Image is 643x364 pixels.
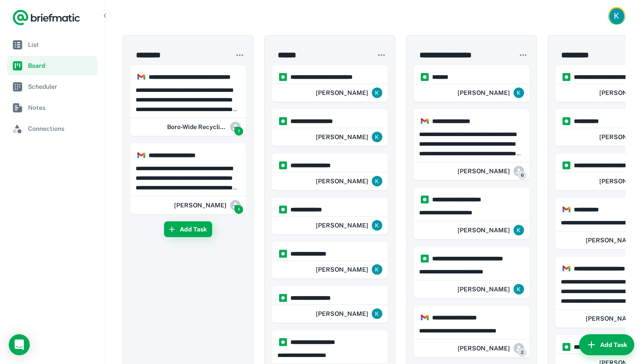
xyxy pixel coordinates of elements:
[7,119,98,138] a: Connections
[167,122,227,132] h6: Boro-Wide Recycling
[458,343,510,353] h6: [PERSON_NAME]
[316,172,382,190] div: Kristina Jackson
[234,205,243,214] span: 1
[316,84,382,101] div: Kristina Jackson
[316,88,368,98] h6: [PERSON_NAME]
[458,284,510,294] h6: [PERSON_NAME]
[421,117,429,125] img: https://app.briefmatic.com/assets/integrations/gmail.png
[458,221,524,239] div: Kristina Jackson
[272,286,388,323] div: https://app.briefmatic.com/assets/integrations/manual.png**** **** **** ***Kristina Jackson
[234,127,243,136] span: 1
[316,305,382,322] div: Kristina Jackson
[137,73,145,81] img: https://app.briefmatic.com/assets/integrations/gmail.png
[579,334,634,355] button: Add Task
[458,339,524,357] div: Rachel Kenney
[316,132,368,142] h6: [PERSON_NAME]
[316,176,368,186] h6: [PERSON_NAME]
[563,343,570,351] img: https://app.briefmatic.com/assets/integrations/manual.png
[28,40,94,49] span: List
[9,334,30,355] div: Load Chat
[609,8,624,23] img: Kristina Jackson
[421,314,429,322] img: https://app.briefmatic.com/assets/integrations/gmail.png
[316,217,382,234] div: Kristina Jackson
[608,7,626,24] button: Account button
[272,109,388,146] div: https://app.briefmatic.com/assets/integrations/manual.png**** **** **** ****Kristina Jackson
[458,84,524,101] div: Kristina Jackson
[279,206,287,213] img: https://app.briefmatic.com/assets/integrations/manual.png
[137,151,145,159] img: https://app.briefmatic.com/assets/integrations/gmail.png
[372,264,382,275] img: ACg8ocIZFM1FNgLIj_5FCpSvPpV0t-FvOHOuPYEPkvuRwFGVUr5Yuw=s96-c
[164,221,212,237] button: Add Task
[458,280,524,298] div: Kristina Jackson
[7,77,98,96] a: Scheduler
[563,117,570,125] img: https://app.briefmatic.com/assets/integrations/manual.png
[316,261,382,278] div: Kristina Jackson
[372,87,382,98] img: ACg8ocIZFM1FNgLIj_5FCpSvPpV0t-FvOHOuPYEPkvuRwFGVUr5Yuw=s96-c
[7,98,98,117] a: Notes
[458,166,510,176] h6: [PERSON_NAME]
[28,82,94,91] span: Scheduler
[421,255,429,262] img: https://app.briefmatic.com/assets/integrations/manual.png
[166,118,241,136] div: Boro-Wide Recycling
[316,265,368,274] h6: [PERSON_NAME]
[518,348,527,357] span: 2
[279,250,287,258] img: https://app.briefmatic.com/assets/integrations/manual.png
[421,196,429,203] img: https://app.briefmatic.com/assets/integrations/manual.png
[272,197,388,234] div: https://app.briefmatic.com/assets/integrations/manual.png**** **** ****Kristina Jackson
[514,284,524,294] img: ACg8ocIZFM1FNgLIj_5FCpSvPpV0t-FvOHOuPYEPkvuRwFGVUr5Yuw=s96-c
[563,73,570,81] img: https://app.briefmatic.com/assets/integrations/manual.png
[372,132,382,142] img: ACg8ocIZFM1FNgLIj_5FCpSvPpV0t-FvOHOuPYEPkvuRwFGVUr5Yuw=s96-c
[372,308,382,319] img: ACg8ocIZFM1FNgLIj_5FCpSvPpV0t-FvOHOuPYEPkvuRwFGVUr5Yuw=s96-c
[563,265,570,273] img: https://app.briefmatic.com/assets/integrations/gmail.png
[316,220,368,230] h6: [PERSON_NAME]
[514,87,524,98] img: ACg8ocIZFM1FNgLIj_5FCpSvPpV0t-FvOHOuPYEPkvuRwFGVUr5Yuw=s96-c
[372,176,382,186] img: ACg8ocIZFM1FNgLIj_5FCpSvPpV0t-FvOHOuPYEPkvuRwFGVUr5Yuw=s96-c
[272,241,388,279] div: https://app.briefmatic.com/assets/integrations/manual.png**** **** **** *Kristina Jackson
[518,171,527,180] span: 6
[272,153,388,190] div: https://app.briefmatic.com/assets/integrations/manual.png**** **** **** ***Kristina Jackson
[279,294,287,302] img: https://app.briefmatic.com/assets/integrations/manual.png
[12,9,80,26] a: Logo
[28,61,94,70] span: Board
[458,88,510,98] h6: [PERSON_NAME]
[563,206,570,213] img: https://app.briefmatic.com/assets/integrations/gmail.png
[514,225,524,235] img: ACg8ocIZFM1FNgLIj_5FCpSvPpV0t-FvOHOuPYEPkvuRwFGVUr5Yuw=s96-c
[458,162,524,180] div: Anthony Pasquarosa
[458,225,510,235] h6: [PERSON_NAME]
[7,56,98,75] a: Board
[563,161,570,169] img: https://app.briefmatic.com/assets/integrations/manual.png
[372,220,382,231] img: ACg8ocIZFM1FNgLIj_5FCpSvPpV0t-FvOHOuPYEPkvuRwFGVUr5Yuw=s96-c
[413,65,530,102] div: https://app.briefmatic.com/assets/integrations/manual.png**** **Kristina Jackson
[316,309,368,318] h6: [PERSON_NAME]
[28,103,94,112] span: Notes
[28,124,94,133] span: Connections
[421,73,429,81] img: https://app.briefmatic.com/assets/integrations/manual.png
[7,35,98,54] a: List
[316,128,382,146] div: Kristina Jackson
[279,117,287,125] img: https://app.briefmatic.com/assets/integrations/manual.png
[279,338,287,346] img: https://app.briefmatic.com/assets/integrations/manual.png
[174,200,227,210] h6: [PERSON_NAME]
[279,73,287,81] img: https://app.briefmatic.com/assets/integrations/manual.png
[279,161,287,169] img: https://app.briefmatic.com/assets/integrations/manual.png
[174,196,241,214] div: Mackenzi Farquer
